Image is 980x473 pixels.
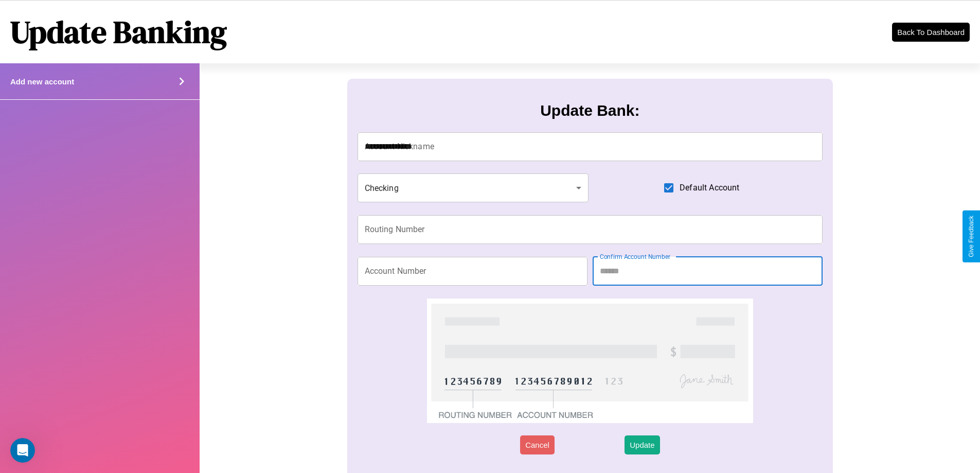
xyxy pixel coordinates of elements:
[427,299,753,423] img: check
[10,438,35,463] iframe: Intercom live chat
[10,11,227,53] h1: Update Banking
[10,77,74,86] h4: Add new account
[968,216,975,257] div: Give Feedback
[600,252,670,261] label: Confirm Account Number
[520,435,555,454] button: Cancel
[892,23,970,42] button: Back To Dashboard
[680,182,739,194] span: Default Account
[540,102,639,119] h3: Update Bank:
[625,435,660,454] button: Update
[358,173,589,202] div: Checking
